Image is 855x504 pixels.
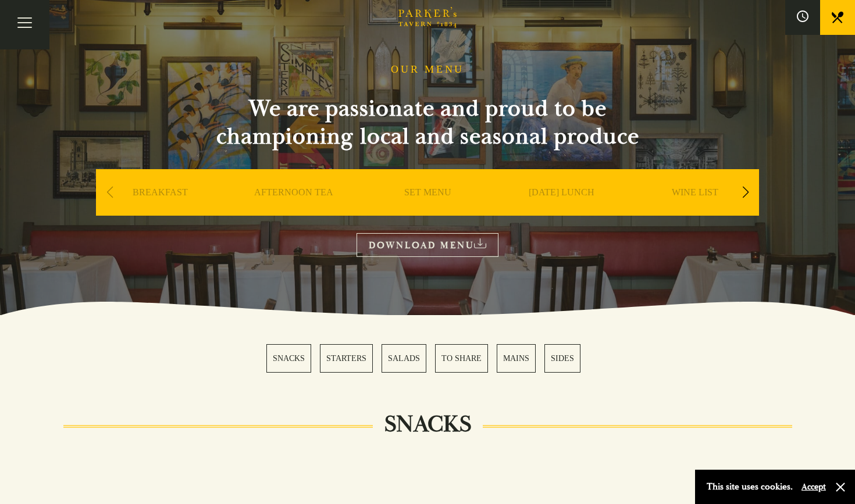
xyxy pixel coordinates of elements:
[529,187,594,233] a: [DATE] LUNCH
[382,344,426,373] a: 3 / 6
[801,481,826,492] button: Accept
[404,187,451,233] a: SET MENU
[195,95,660,151] h2: We are passionate and proud to be championing local and seasonal produce
[96,169,224,251] div: 1 / 9
[230,169,358,251] div: 2 / 9
[435,344,488,373] a: 4 / 6
[707,478,793,495] p: This site uses cookies.
[133,187,188,233] a: BREAKFAST
[544,344,580,373] a: 6 / 6
[266,344,311,373] a: 1 / 6
[320,344,373,373] a: 2 / 6
[497,344,536,373] a: 5 / 6
[631,169,759,251] div: 5 / 9
[391,63,464,76] h1: OUR MENU
[497,169,625,251] div: 4 / 9
[364,169,491,251] div: 3 / 9
[373,410,483,438] h2: SNACKS
[672,187,718,233] a: WINE LIST
[835,481,846,493] button: Close and accept
[254,187,333,233] a: AFTERNOON TEA
[357,233,498,257] a: DOWNLOAD MENU
[738,180,753,205] div: Next slide
[102,180,117,205] div: Previous slide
